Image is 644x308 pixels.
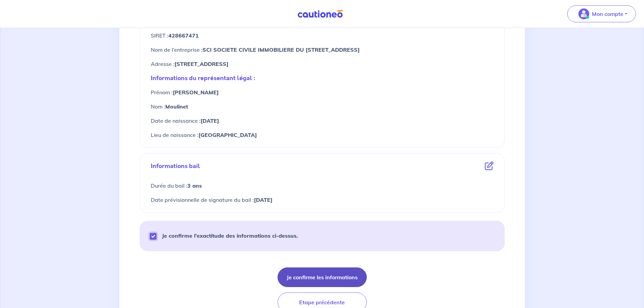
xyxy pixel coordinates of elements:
[151,102,494,111] p: Nom :
[295,10,345,18] img: Cautioneo
[151,195,494,204] p: Date prévisionnelle de signature du bail :
[151,88,494,97] p: Prénom :
[187,182,202,189] strong: 3 ans
[168,32,199,39] strong: 428667471
[151,162,200,170] p: Informations bail
[174,61,229,67] strong: [STREET_ADDRESS]
[165,103,188,110] strong: Moulinet
[567,5,636,22] button: illu_account_valid_menu.svgMon compte
[151,45,494,54] p: Nom de l’entreprise :
[151,31,494,40] p: SIRET :
[592,10,623,18] p: Mon compte
[162,232,298,239] strong: Je confirme l’exactitude des informations ci-dessus.
[202,46,360,53] strong: SCI SOCIETE CIVILE IMMOBILIERE DU [STREET_ADDRESS]
[578,8,589,19] img: illu_account_valid_menu.svg
[200,117,219,124] strong: [DATE]
[254,196,272,203] strong: [DATE]
[151,181,494,190] p: Durée du bail :
[198,132,257,138] strong: [GEOGRAPHIC_DATA]
[151,116,494,125] p: Date de naissance :
[278,267,367,287] button: Je confirme les informations
[151,74,256,82] p: Informations du représentant légal :
[173,89,219,96] strong: [PERSON_NAME]
[151,60,494,68] p: Adresse :
[151,131,494,139] p: Lieu de naissance :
